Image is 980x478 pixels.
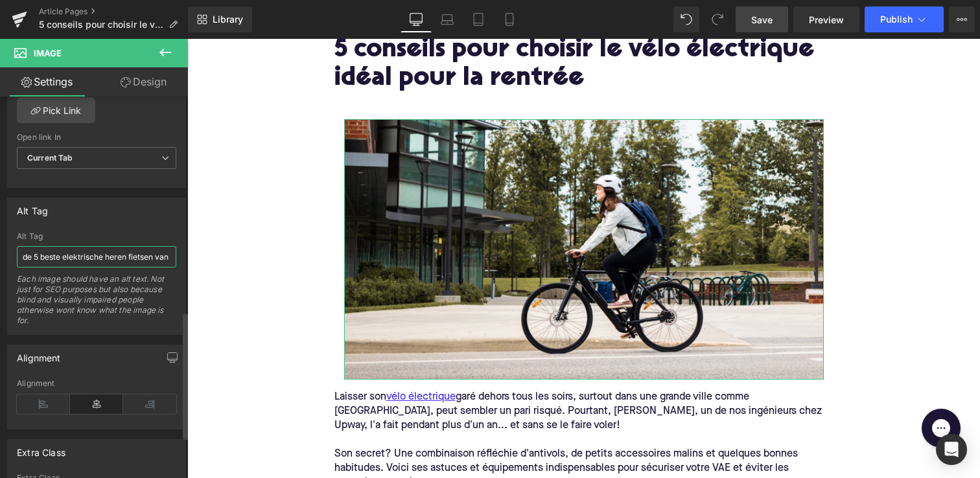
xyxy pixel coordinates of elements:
[17,345,61,363] div: Alignment
[213,14,243,25] span: Library
[199,351,268,365] a: vélo électrique
[34,48,62,58] span: Image
[432,6,463,32] a: Laptop
[39,6,188,17] a: Article Pages
[17,97,95,123] a: Pick Link
[809,13,844,27] span: Preview
[949,6,975,32] button: More
[463,6,494,32] a: Tablet
[401,6,432,32] a: Desktop
[936,434,967,465] div: Open Intercom Messenger
[17,198,48,216] div: Alt Tag
[728,365,780,413] iframe: Gorgias live chat messenger
[188,6,252,32] a: New Library
[27,153,73,163] b: Current Tab
[17,440,65,458] div: Extra Class
[147,353,637,392] span: Laisser son garé dehors tous les soirs, surtout dans une grande ville comme [GEOGRAPHIC_DATA], pe...
[865,6,944,32] button: Publish
[880,14,913,25] span: Publish
[97,67,191,97] a: Design
[705,6,730,32] button: Redo
[494,6,525,32] a: Mobile
[673,6,699,32] button: Undo
[17,379,176,388] div: Alignment
[17,274,176,334] div: Each image should have an alt text. Not just for SEO purposes but also because blind and visually...
[39,19,163,30] span: 5 conseils pour choisir le vélo électrique idéal pour la rentrée
[157,80,636,340] img: de 5 beste elektrische heren fietsen van 2025
[17,232,176,241] div: Alt Tag
[147,410,613,449] span: Son secret? Une combinaison réfléchie d'antivols, de petits accessoires malins et quelques bonnes...
[17,133,176,142] div: Open link In
[793,6,859,32] a: Preview
[751,13,773,27] span: Save
[17,246,176,267] input: Your alt tags go here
